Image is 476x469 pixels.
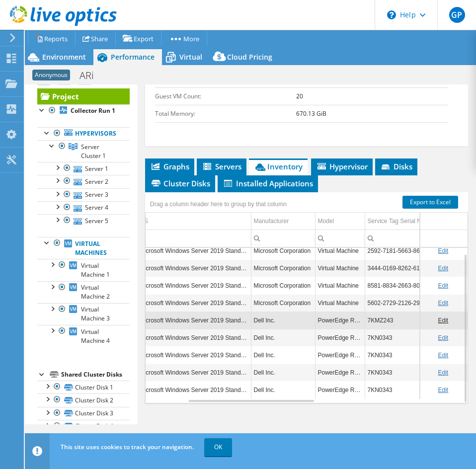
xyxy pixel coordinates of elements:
a: More [161,31,207,46]
a: OK [204,438,232,456]
div: Model [318,215,334,227]
span: Virtual Machine 2 [81,283,110,301]
a: Share [75,31,116,46]
td: Column Manufacturer, Value Microsoft Corporation [251,259,315,277]
a: Cluster Disk 3 [37,407,130,420]
td: Column Model, Value Virtual Machine [315,277,365,294]
a: Edit [438,352,448,359]
div: Service Tag Serial Number [368,215,439,227]
td: Column OS, Value Microsoft Windows Server 2019 Standard [137,312,251,329]
svg: \n [387,10,396,19]
td: Column Service Tag Serial Number, Value 7KN0343 [365,346,468,364]
a: Server Cluster 1 [37,140,130,162]
span: Anonymous [32,70,70,80]
div: Data grid [145,192,468,403]
td: Column OS, Value Microsoft Windows Server 2019 Standard [137,277,251,294]
td: Column Service Tag Serial Number, Value 7KMZ243 [365,312,468,329]
td: Column Model, Value PowerEdge R640 [315,329,365,346]
td: OS Column [137,213,251,230]
div: Manufacturer [254,215,289,227]
span: Cluster Disks [150,178,210,188]
b: Collector Run 1 [71,106,115,115]
td: Service Tag Serial Number Column [365,213,468,230]
td: Column Model, Filter cell [315,230,365,247]
td: Column OS, Value Microsoft Windows Server 2019 Standard [137,242,251,259]
td: Column Manufacturer, Filter cell [251,230,315,247]
a: Edit [438,300,448,307]
td: Manufacturer Column [251,213,315,230]
a: Edit [438,317,448,324]
td: Column Manufacturer, Value Dell Inc. [251,329,315,346]
a: Project [37,88,130,104]
span: Virtual Machine 4 [81,327,110,345]
a: Collector Run 1 [37,104,130,117]
td: Column Model, Value Virtual Machine [315,242,365,259]
a: Server 3 [37,188,130,201]
a: Server 1 [37,162,130,175]
td: Column Service Tag Serial Number, Value 3444-0169-8262-6132-0407-9005-17 [365,259,468,277]
a: Virtual Machine 1 [37,259,130,281]
td: Column OS, Value Microsoft Windows Server 2019 Standard [137,346,251,364]
span: Hypervisor [316,161,368,171]
div: Drag a column header here to group by that column [148,197,289,211]
b: 20 [296,92,303,100]
a: Virtual Machine 3 [37,303,130,325]
td: Column Model, Value PowerEdge R640 [315,312,365,329]
td: Column OS, Value Microsoft Windows Server 2019 Standard [137,294,251,312]
span: Inventory [254,161,303,171]
td: Column Manufacturer, Value Microsoft Corporation [251,294,315,312]
b: 670.13 GiB [296,109,326,118]
span: Virtual Machine 1 [81,261,110,279]
span: Server Cluster 1 [81,143,106,160]
a: Edit [438,282,448,289]
td: Column Service Tag Serial Number, Filter cell [365,230,468,247]
td: Column Manufacturer, Value Microsoft Corporation [251,277,315,294]
a: Virtual Machine 2 [37,281,130,303]
td: Column Service Tag Serial Number, Value 5602-2729-2126-2997-6974-3995-65 [365,294,468,312]
td: Column OS, Filter cell [137,230,251,247]
td: Column Service Tag Serial Number, Value 7KN0343 [365,364,468,381]
a: Edit [438,387,448,393]
a: Edit [438,334,448,341]
a: Edit [438,247,448,254]
a: Cluster Disk 4 [37,420,130,433]
td: Model Column [315,213,365,230]
td: Column Service Tag Serial Number, Value 7KN0343 [365,329,468,346]
td: Column Service Tag Serial Number, Value 7KN0343 [365,381,468,398]
a: Hypervisors [37,127,130,140]
td: Column Manufacturer, Value Dell Inc. [251,381,315,398]
td: Guest VM Count: [155,87,296,105]
span: Disks [380,161,412,171]
td: Column OS, Value Microsoft Windows Server 2019 Standard [137,329,251,346]
td: Column Model, Value PowerEdge R640 [315,364,365,381]
td: Total Memory: [155,105,296,122]
div: Shared Cluster Disks [61,369,130,381]
span: This site uses cookies to track your navigation. [61,443,194,451]
td: Column Service Tag Serial Number, Value 2592-7181-5663-8678-9407-6626-63 [365,242,468,259]
a: Export to Excel [402,196,458,209]
a: Server 5 [37,214,130,227]
td: Column OS, Value Microsoft Windows Server 2019 Standard [137,259,251,277]
span: Servers [202,161,241,171]
span: Environment [42,52,86,62]
td: Column OS, Value Microsoft Windows Server 2019 Standard [137,364,251,381]
td: Column Model, Value Virtual Machine [315,259,365,277]
a: Virtual Machines [37,237,130,259]
a: Edit [438,265,448,272]
a: Cluster Disk 1 [37,381,130,393]
a: Server 2 [37,175,130,188]
td: Column OS, Value Microsoft Windows Server 2019 Standard [137,381,251,398]
span: GP [449,7,465,23]
td: Column Model, Value PowerEdge R640 [315,381,365,398]
a: Cluster Disk 2 [37,393,130,406]
td: Column Model, Value PowerEdge R640 [315,346,365,364]
a: Edit [438,369,448,376]
span: Virtual Machine 3 [81,305,110,322]
span: Virtual [179,52,202,62]
span: Cloud Pricing [227,52,272,62]
td: Column Manufacturer, Value Dell Inc. [251,312,315,329]
span: Installed Applications [223,178,313,188]
a: Server 4 [37,201,130,214]
td: Column Manufacturer, Value Dell Inc. [251,364,315,381]
td: Column Manufacturer, Value Dell Inc. [251,346,315,364]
